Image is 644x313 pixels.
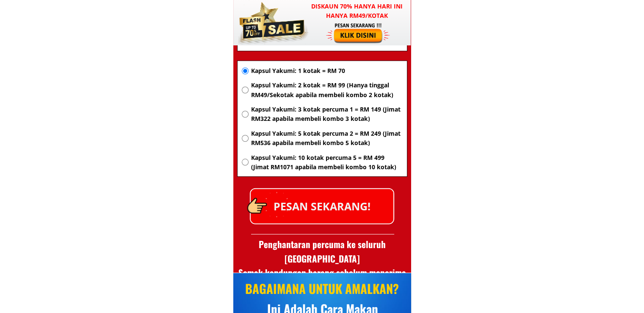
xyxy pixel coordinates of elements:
[251,66,402,75] span: Kapsul Yakumi: 1 kotak = RM 70
[236,279,408,298] div: BAGAIMANA UNTUK AMALKAN?
[251,153,402,172] span: Kapsul Yakumi: 10 kotak percuma 5 = RM 499 (Jimat RM1071 apabila membeli kombo 10 kotak)
[233,237,411,280] h3: Penghantaran percuma ke seluruh [GEOGRAPHIC_DATA] Semak kandungan barang sebelum menerima
[251,129,402,148] span: Kapsul Yakumi: 5 kotak percuma 2 = RM 249 (Jimat RM536 apabila membeli kombo 5 kotak)
[303,2,411,21] h3: Diskaun 70% hanya hari ini hanya RM49/kotak
[251,105,402,124] span: Kapsul Yakumi: 3 kotak percuma 1 = RM 149 (Jimat RM322 apabila membeli kombo 3 kotak)
[251,189,393,224] p: PESAN SEKARANG!
[251,81,402,100] span: Kapsul Yakumi: 2 kotak = RM 99 (Hanya tinggal RM49/Sekotak apabila membeli kombo 2 kotak)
